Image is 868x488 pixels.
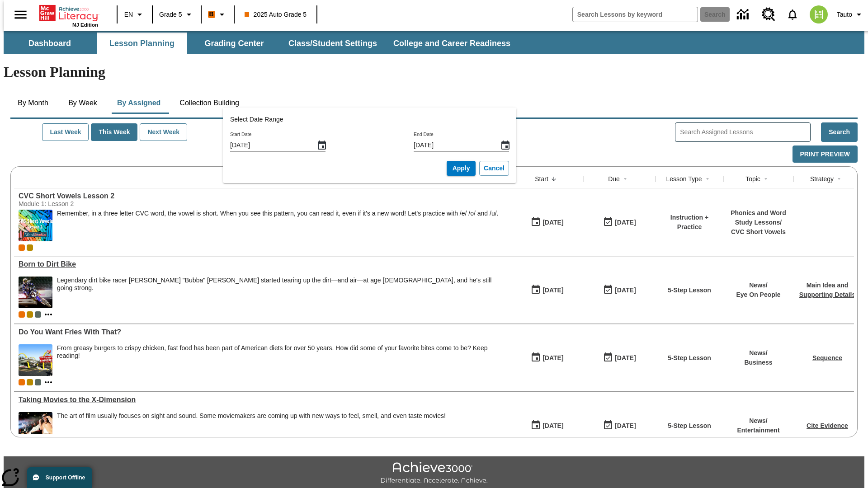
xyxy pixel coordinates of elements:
a: Born to Dirt Bike, Lessons [19,260,506,268]
div: Born to Dirt Bike [19,260,506,268]
button: Class/Student Settings [281,33,384,54]
div: Start [535,174,548,183]
div: Legendary dirt bike racer [PERSON_NAME] "Bubba" [PERSON_NAME] started tearing up the dirt—and air... [57,277,506,292]
div: CVC Short Vowels Lesson 2 [19,192,506,200]
a: Home [39,4,98,22]
img: CVC Short Vowels Lesson 2. [19,210,52,241]
button: Grade: Grade 5, Select a grade [156,6,198,23]
div: SubNavbar [4,33,519,54]
div: Legendary dirt bike racer James "Bubba" Stewart started tearing up the dirt—and air—at age 4, and... [57,277,506,308]
p: News / [744,348,772,358]
p: Eye On People [736,290,780,300]
button: By Assigned [110,92,168,114]
p: CVC Short Vowels [728,227,789,237]
a: Notifications [781,3,804,26]
button: Last Week [42,123,89,141]
div: [DATE] [542,420,563,432]
div: [DATE] [615,285,636,296]
label: End Date [414,131,434,138]
button: Lesson Planning [97,33,187,54]
div: New 2025 class [27,244,33,251]
button: Print Preview [793,145,858,163]
input: search field [573,7,698,22]
h1: Lesson Planning [4,64,864,80]
button: Show more classes [43,309,54,320]
span: B [209,9,214,20]
input: Search Assigned Lessons [680,126,810,139]
p: News / [736,281,780,290]
a: CVC Short Vowels Lesson 2, Lessons [19,192,506,200]
p: The art of film usually focuses on sight and sound. Some moviemakers are coming up with new ways ... [57,412,446,420]
div: [DATE] [542,285,563,296]
div: [DATE] [542,217,563,228]
button: By Week [60,92,105,114]
div: Lesson Type [666,174,702,183]
img: avatar image [810,5,828,23]
img: Achieve3000 Differentiate Accelerate Achieve [380,462,488,485]
p: Remember, in a three letter CVC word, the vowel is short. When you see this pattern, you can read... [57,210,498,217]
a: Data Center [731,2,756,27]
span: Tauto [837,10,852,19]
a: Cite Evidence [807,422,848,429]
div: Current Class [19,379,25,385]
div: Strategy [810,174,834,183]
button: 09/02/25: Last day the lesson can be accessed [600,214,639,231]
div: [DATE] [542,352,563,364]
div: OL 2025 Auto Grade 6 [35,311,41,318]
a: Main Idea and Supporting Details [799,282,855,298]
button: Cancel [479,161,509,176]
div: From greasy burgers to crispy chicken, fast food has been part of American diets for over 50 year... [57,344,506,360]
span: Support Offline [46,474,85,481]
div: Taking Movies to the X-Dimension [19,396,506,404]
div: [DATE] [615,352,636,364]
button: Open side menu [7,1,34,28]
div: From greasy burgers to crispy chicken, fast food has been part of American diets for over 50 year... [57,344,506,376]
button: Sort [834,174,844,184]
button: Dashboard [5,33,95,54]
button: Sort [702,174,713,184]
div: SubNavbar [4,31,864,54]
div: New 2025 class [27,379,33,385]
img: Panel in front of the seats sprays water mist to the happy audience at a 4DX-equipped theater. [19,412,52,444]
button: Show more classes [43,377,54,388]
div: [DATE] [615,217,636,228]
button: Sort [760,174,771,184]
div: OL 2025 Auto Grade 6 [35,379,41,385]
button: Sort [548,174,559,184]
div: Topic [745,174,760,183]
button: 09/01/25: First time the lesson was available [528,282,566,299]
span: EN [124,10,133,19]
button: Support Offline [27,467,92,488]
button: Grading Center [189,33,279,54]
button: Apply [447,161,476,176]
a: Taking Movies to the X-Dimension, Lessons [19,396,506,404]
div: Current Class [19,244,25,251]
p: Phonics and Word Study Lessons / [728,208,789,227]
img: Motocross racer James Stewart flies through the air on his dirt bike. [19,277,52,308]
button: Collection Building [172,92,246,114]
button: 09/01/25: Last day the lesson can be accessed [600,349,639,366]
label: Start Date [230,131,251,138]
button: Boost Class color is orange. Change class color [204,6,231,23]
button: 09/01/25: Last day the lesson can be accessed [600,417,639,434]
div: [DATE] [615,420,636,432]
p: 5-Step Lesson [668,421,711,431]
button: Start Date, Choose date, August 31, 2025, Selected [313,136,331,155]
div: Due [608,174,620,183]
span: The art of film usually focuses on sight and sound. Some moviemakers are coming up with new ways ... [57,412,446,444]
div: Current Class [19,311,25,318]
div: Remember, in a three letter CVC word, the vowel is short. When you see this pattern, you can read... [57,210,498,241]
div: Home [39,3,98,28]
div: New 2025 class [27,311,33,318]
img: One of the first McDonald's stores, with the iconic red sign and golden arches. [19,344,52,376]
p: 5-Step Lesson [668,353,711,363]
button: College and Career Readiness [386,33,518,54]
h2: Select Date Range [230,115,509,124]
